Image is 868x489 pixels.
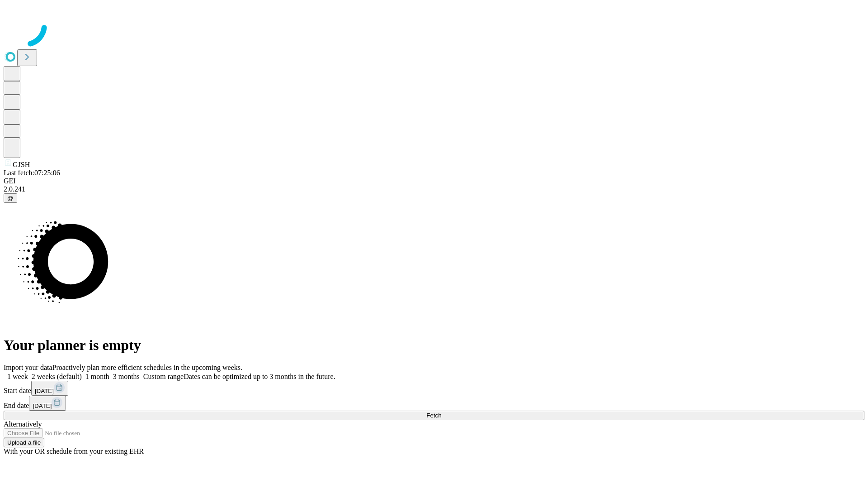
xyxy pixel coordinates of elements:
[4,337,864,354] h1: Your planner is empty
[4,381,864,396] div: Start date
[32,373,82,380] span: 2 weeks (default)
[7,195,14,201] span: @
[4,193,17,203] button: @
[31,381,68,396] button: [DATE]
[7,373,28,380] span: 1 week
[85,373,109,380] span: 1 month
[4,177,864,185] div: GEI
[4,438,44,447] button: Upload a file
[33,403,52,409] span: [DATE]
[52,364,242,371] span: Proactively plan more efficient schedules in the upcoming weeks.
[143,373,184,380] span: Custom range
[4,420,42,428] span: Alternatively
[113,373,140,380] span: 3 months
[35,388,54,394] span: [DATE]
[4,396,864,411] div: End date
[426,412,441,419] span: Fetch
[29,396,66,411] button: [DATE]
[4,185,864,193] div: 2.0.241
[13,161,30,168] span: GJSH
[4,364,52,371] span: Import your data
[4,169,60,177] span: Last fetch: 07:25:06
[4,411,864,420] button: Fetch
[4,447,144,455] span: With your OR schedule from your existing EHR
[184,373,335,380] span: Dates can be optimized up to 3 months in the future.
